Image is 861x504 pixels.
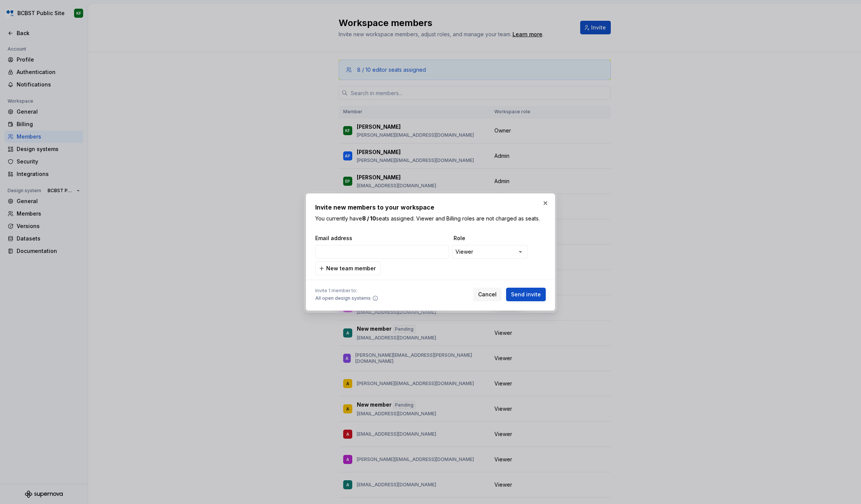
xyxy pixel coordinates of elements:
p: You currently have seats assigned. Viewer and Billing roles are not charged as seats. [315,215,546,222]
span: Email address [315,234,451,242]
button: Cancel [473,288,502,301]
span: Cancel [478,291,497,298]
span: New team member [326,265,376,272]
b: 8 / 10 [362,215,376,222]
button: New team member [315,262,381,275]
span: Invite 1 member to: [315,288,378,294]
span: All open design systems [315,295,371,301]
span: Send invite [511,291,541,298]
button: Send invite [506,288,546,301]
span: Role [454,234,529,242]
h2: Invite new members to your workspace [315,203,546,212]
